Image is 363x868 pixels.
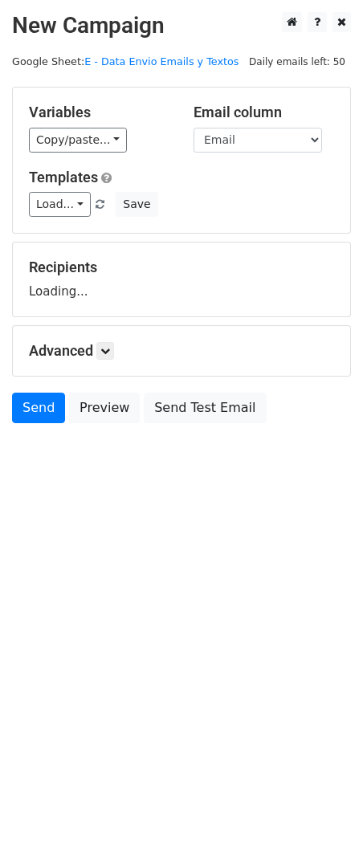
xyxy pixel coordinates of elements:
[29,128,127,153] a: Copy/paste...
[29,192,91,217] a: Load...
[12,12,351,39] h2: New Campaign
[29,259,334,276] h5: Recipients
[29,342,334,360] h5: Advanced
[243,53,351,71] span: Daily emails left: 50
[29,259,334,300] div: Loading...
[116,192,157,217] button: Save
[69,393,140,423] a: Preview
[12,55,239,67] small: Google Sheet:
[243,55,351,67] a: Daily emails left: 50
[29,169,98,185] a: Templates
[144,393,266,423] a: Send Test Email
[194,104,334,121] h5: Email column
[29,104,169,121] h5: Variables
[84,55,239,67] a: E - Data Envio Emails y Textos
[12,393,65,423] a: Send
